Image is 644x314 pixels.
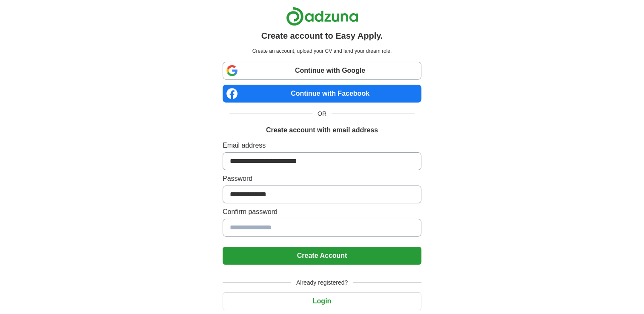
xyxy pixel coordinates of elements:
a: Login [223,297,421,305]
a: Continue with Google [223,62,421,80]
img: Adzuna logo [286,7,358,26]
span: OR [312,109,332,118]
label: Confirm password [223,207,421,217]
h1: Create account with email address [266,125,378,135]
label: Email address [223,140,421,151]
h1: Create account to Easy Apply. [261,29,383,42]
label: Password [223,174,421,184]
a: Continue with Facebook [223,85,421,103]
p: Create an account, upload your CV and land your dream role. [224,47,420,55]
button: Create Account [223,247,421,265]
button: Login [223,292,421,310]
span: Already registered? [291,278,353,287]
